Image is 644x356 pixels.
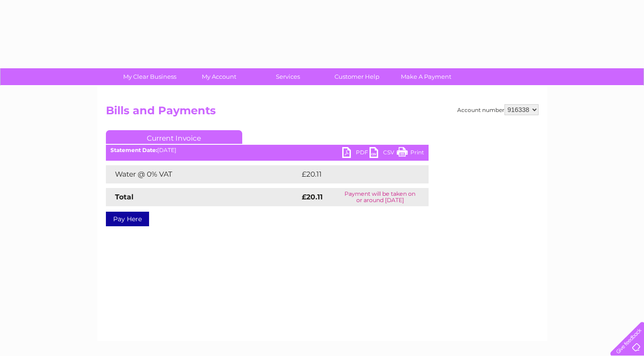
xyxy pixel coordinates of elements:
[389,68,464,85] a: Make A Payment
[106,212,149,226] a: Pay Here
[302,193,323,201] strong: £20.11
[369,147,397,160] a: CSV
[112,68,187,85] a: My Clear Business
[397,147,424,160] a: Print
[320,68,394,85] a: Customer Help
[106,104,539,122] h2: Bills and Payments
[332,188,428,206] td: Payment will be taken on or around [DATE]
[106,147,429,153] div: [DATE]
[106,130,242,144] a: Current Invoice
[106,165,300,183] td: Water @ 0% VAT
[457,104,539,115] div: Account number
[181,68,256,85] a: My Account
[250,68,325,85] a: Services
[110,147,157,153] b: Statement Date:
[300,165,409,183] td: £20.11
[342,147,369,160] a: PDF
[115,193,134,201] strong: Total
